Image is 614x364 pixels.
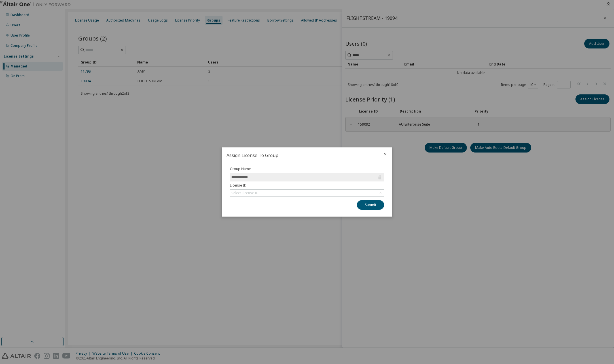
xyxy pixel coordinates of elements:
h2: Assign License To Group [222,147,378,163]
div: Select License ID [231,191,259,195]
label: License ID [230,183,384,188]
button: close [383,152,388,156]
button: Submit [357,200,384,210]
div: Select License ID [230,190,384,196]
label: Group Name [230,167,384,171]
